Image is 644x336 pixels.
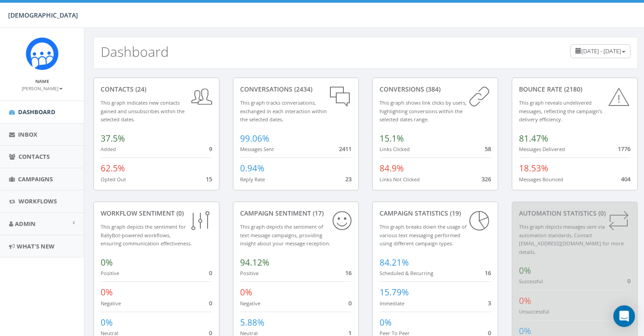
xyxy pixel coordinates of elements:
span: 3 [488,299,491,307]
small: [PERSON_NAME] [22,85,63,92]
span: 0% [380,317,392,328]
span: 15.79% [380,286,409,298]
span: 0% [519,295,531,307]
a: [PERSON_NAME] [22,84,63,92]
small: Messages Bounced [519,176,563,183]
h2: Dashboard [101,44,169,59]
small: Links Clicked [380,146,410,152]
small: This graph depicts messages sent via automation standards. Contact [EMAIL_ADDRESS][DOMAIN_NAME] f... [519,223,624,255]
span: (384) [424,85,440,93]
span: 16 [485,269,491,277]
span: Workflows [19,197,57,205]
span: 37.5% [101,133,125,144]
span: 99.06% [240,133,269,144]
small: Immediate [380,300,404,307]
small: Positive [101,270,119,276]
span: (24) [134,85,146,93]
small: Messages Delivered [519,146,565,152]
span: 58 [485,145,491,153]
div: Campaign Statistics [380,209,491,218]
span: 326 [482,175,491,183]
span: 0% [101,286,113,298]
small: Reply Rate [240,176,265,183]
span: 84.21% [380,257,409,268]
span: 0% [101,317,113,328]
small: Unsuccessful [519,308,549,315]
span: 16 [345,269,352,277]
small: Successful [519,278,543,285]
div: Campaign Sentiment [240,209,352,218]
span: 0 [209,269,212,277]
span: 15.1% [380,133,404,144]
small: Negative [101,300,121,307]
span: (17) [311,209,324,217]
span: Inbox [18,130,37,138]
span: Campaigns [18,175,53,183]
span: Dashboard [18,108,56,116]
span: 0% [519,265,531,276]
span: Admin [15,220,36,228]
small: This graph tracks conversations, exchanged in each interaction within the selected dates. [240,99,327,123]
div: conversations [240,85,352,94]
div: Workflow Sentiment [101,209,212,218]
span: 62.5% [101,162,125,174]
span: 5.88% [240,317,264,328]
span: [DATE] - [DATE] [581,47,621,55]
span: 0% [240,286,252,298]
span: 9 [209,145,212,153]
small: Name [35,78,49,84]
small: Added [101,146,116,152]
span: 81.47% [519,133,548,144]
small: This graph indicates new contacts gained and unsubscribes within the selected dates. [101,99,185,123]
small: This graph reveals undelivered messages, reflecting the campaign's delivery efficiency. [519,99,602,123]
span: 404 [621,175,630,183]
small: Links Not Clicked [380,176,420,183]
small: Scheduled & Recurring [380,270,433,276]
small: This graph shows link clicks by users, highlighting conversions within the selected dates range. [380,99,467,123]
span: 18.53% [519,162,548,174]
img: Rally_Platform_Icon.png [25,37,59,71]
small: Positive [240,270,259,276]
div: contacts [101,85,212,94]
span: 84.9% [380,162,404,174]
small: This graph breaks down the usage of various text messaging performed using different campaign types. [380,223,467,247]
span: 23 [345,175,352,183]
span: (2434) [292,85,312,93]
span: 0 [209,299,212,307]
span: (0) [597,209,606,217]
span: Contacts [19,152,50,161]
span: 94.12% [240,257,269,268]
span: (19) [448,209,461,217]
span: 0.94% [240,162,264,174]
span: [DEMOGRAPHIC_DATA] [8,11,78,19]
span: 2411 [339,145,352,153]
small: This graph depicts the sentiment of text message campaigns, providing insight about your message ... [240,223,330,247]
span: 0 [627,277,630,285]
div: Automation Statistics [519,209,630,218]
div: Bounce Rate [519,85,630,94]
small: Opted Out [101,176,126,183]
span: What's New [17,242,55,250]
div: conversions [380,85,491,94]
div: Open Intercom Messenger [613,305,635,327]
small: Negative [240,300,260,307]
span: (0) [175,209,184,217]
span: 1776 [618,145,630,153]
span: 0 [348,299,352,307]
small: Messages Sent [240,146,274,152]
span: (2180) [562,85,582,93]
span: 0% [101,257,113,268]
span: 15 [206,175,212,183]
small: This graph depicts the sentiment for RallyBot-powered workflows, ensuring communication effective... [101,223,192,247]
